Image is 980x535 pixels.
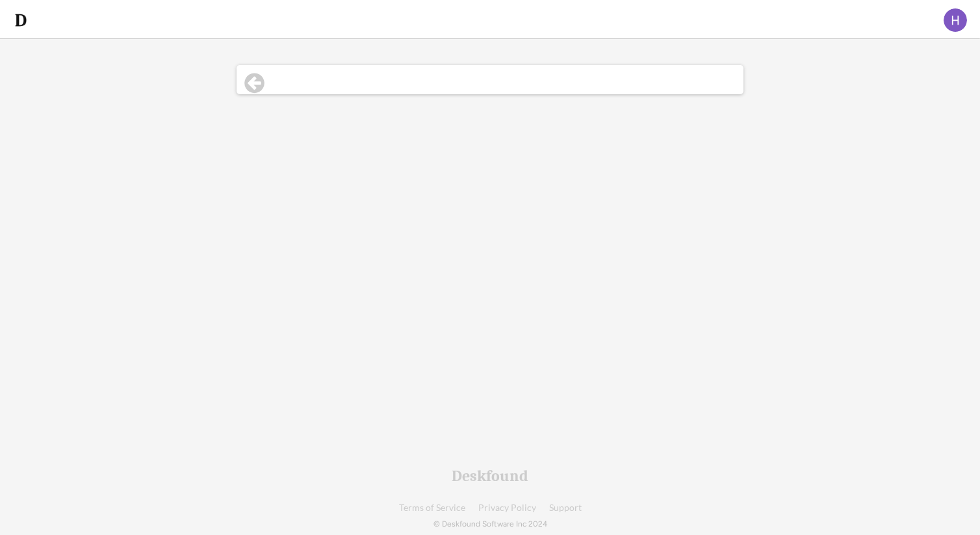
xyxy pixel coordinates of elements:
a: Terms of Service [399,503,465,513]
img: d-whitebg.png [13,12,29,28]
a: Privacy Policy [478,503,536,513]
div: Deskfound [452,468,528,484]
img: ACg8ocK5_1zqp5ysCa_QJAwIW5q18MoQ7uSXDKYJXZz0Fx1VJF7Dcg=s96-c [944,8,967,32]
a: Support [549,503,582,513]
